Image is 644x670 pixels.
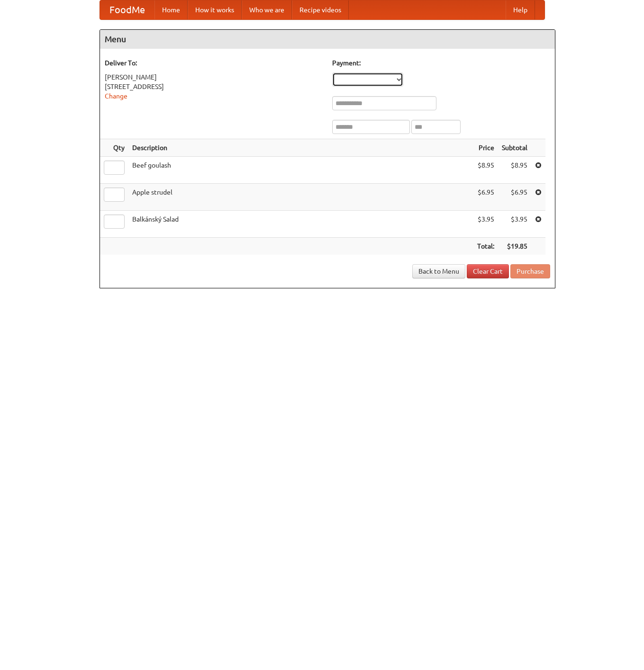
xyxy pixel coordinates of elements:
td: $6.95 [473,184,498,211]
td: $6.95 [498,184,531,211]
th: Qty [100,139,128,157]
a: Recipe videos [292,0,349,19]
div: [PERSON_NAME] [105,72,323,82]
td: $8.95 [473,157,498,184]
a: Clear Cart [467,264,509,278]
td: Beef goulash [128,157,473,184]
th: Description [128,139,473,157]
td: Balkánský Salad [128,211,473,238]
div: [STREET_ADDRESS] [105,82,323,91]
h4: Menu [100,30,555,49]
th: Price [473,139,498,157]
a: Help [506,0,535,19]
a: How it works [188,0,242,19]
a: Back to Menu [412,264,465,278]
h5: Payment: [332,58,550,68]
a: Home [154,0,188,19]
h5: Deliver To: [105,58,323,68]
td: $3.95 [473,211,498,238]
td: $3.95 [498,211,531,238]
th: $19.85 [498,238,531,255]
th: Total: [473,238,498,255]
button: Purchase [510,264,550,278]
a: Change [105,92,127,100]
td: $8.95 [498,157,531,184]
a: FoodMe [100,0,154,19]
td: Apple strudel [128,184,473,211]
th: Subtotal [498,139,531,157]
a: Who we are [242,0,292,19]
